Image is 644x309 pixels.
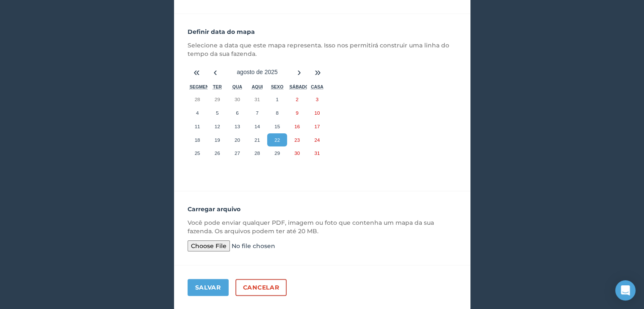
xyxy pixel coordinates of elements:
[227,146,247,160] button: 27 de agosto de 2025
[235,150,240,156] font: 27
[215,150,220,156] font: 26
[235,137,240,143] font: 20
[247,93,267,106] button: 31 de julho de 2025
[195,97,200,102] abbr: 28 de julho de 2025
[235,97,240,102] abbr: 30 de julho de 2025
[267,120,287,133] button: 15 de agosto de 2025
[315,66,321,78] font: »
[227,106,247,120] button: 6 de agosto de 2025
[215,124,220,129] font: 12
[195,137,200,143] font: 18
[236,110,238,116] abbr: 6 de agosto de 2025
[193,66,199,78] font: «
[274,137,280,143] font: 22
[274,137,280,143] abbr: 22 de agosto de 2025
[256,110,258,116] font: 7
[307,120,327,133] button: 17 de agosto de 2025
[235,97,240,102] font: 30
[256,110,258,116] abbr: 7 de agosto de 2025
[314,150,320,156] abbr: 31 de agosto de 2025
[227,133,247,147] button: 20 de agosto de 2025
[290,63,309,82] button: ›
[247,146,267,160] button: 28 de agosto de 2025
[307,133,327,147] button: 24 de agosto de 2025
[216,110,218,116] font: 5
[213,84,222,89] font: ter
[267,146,287,160] button: 29 de agosto de 2025
[287,120,307,133] button: 16 de agosto de 2025
[254,150,260,156] font: 28
[188,41,449,58] font: Selecione a data que este mapa representa. Isso nos permitirá construir uma linha do tempo da sua...
[235,150,240,156] abbr: 27 de agosto de 2025
[207,133,227,147] button: 19 de agosto de 2025
[276,97,278,102] font: 1
[294,150,300,156] abbr: 30 de agosto de 2025
[188,28,255,36] font: Definir data do mapa
[190,84,215,89] font: segmento
[207,106,227,120] button: 5 de agosto de 2025
[274,124,280,129] abbr: 15 de agosto de 2025
[188,63,206,82] button: «
[276,97,278,102] abbr: 1 de agosto de 2025
[195,97,200,102] font: 28
[314,124,320,129] abbr: 17 de agosto de 2025
[274,150,280,156] font: 29
[195,124,200,129] abbr: 11 de agosto de 2025
[195,150,200,156] abbr: 25 de agosto de 2025
[254,137,260,143] abbr: 21 de agosto de 2025
[232,84,242,89] font: qua
[207,120,227,133] button: 12 de agosto de 2025
[215,97,220,102] abbr: 29 de julho de 2025
[289,84,309,89] abbr: sábado
[274,124,280,129] font: 15
[316,97,318,102] font: 3
[276,110,278,116] font: 8
[188,133,207,147] button: 18 de agosto de 2025
[196,110,199,116] font: 4
[188,279,229,296] button: Salvar
[252,84,263,89] font: aqui
[296,110,299,116] font: 9
[267,93,287,106] button: 1 de agosto de 2025
[314,110,320,116] font: 10
[236,110,238,116] font: 6
[307,93,327,106] button: 3 de agosto de 2025
[254,150,260,156] abbr: 28 de agosto de 2025
[188,205,240,213] font: Carregar arquivo
[271,84,283,89] font: sexo
[188,219,434,235] font: Você pode enviar qualquer PDF, imagem ou foto que contenha um mapa da sua fazenda. Os arquivos po...
[243,284,279,291] font: Cancelar
[316,97,318,102] abbr: 3 de agosto de 2025
[188,120,207,133] button: 11 de agosto de 2025
[314,124,320,129] font: 17
[207,93,227,106] button: 29 de julho de 2025
[294,137,300,143] abbr: 23 de agosto de 2025
[287,133,307,147] button: 23 de agosto de 2025
[247,120,267,133] button: 14 de agosto de 2025
[206,63,225,82] button: ‹
[215,150,220,156] abbr: 26 de agosto de 2025
[235,124,240,129] font: 13
[247,133,267,147] button: 21 de agosto de 2025
[225,63,290,82] button: agosto de 2025
[207,146,227,160] button: 26 de agosto de 2025
[294,137,300,143] font: 23
[254,124,260,129] font: 14
[287,106,307,120] button: 9 de agosto de 2025
[287,146,307,160] button: 30 de agosto de 2025
[195,150,200,156] font: 25
[287,93,307,106] button: 2 de agosto de 2025
[276,110,278,116] abbr: 8 de agosto de 2025
[307,146,327,160] button: 31 de agosto de 2025
[195,124,200,129] font: 11
[297,66,301,78] font: ›
[213,84,222,89] abbr: terça-feira
[314,137,320,143] abbr: 24 de agosto de 2025
[215,137,220,143] abbr: 19 de agosto de 2025
[227,120,247,133] button: 13 de agosto de 2025
[216,110,218,116] abbr: 5 de agosto de 2025
[267,133,287,147] button: 22 de agosto de 2025
[311,84,323,89] font: casa
[309,63,327,82] button: »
